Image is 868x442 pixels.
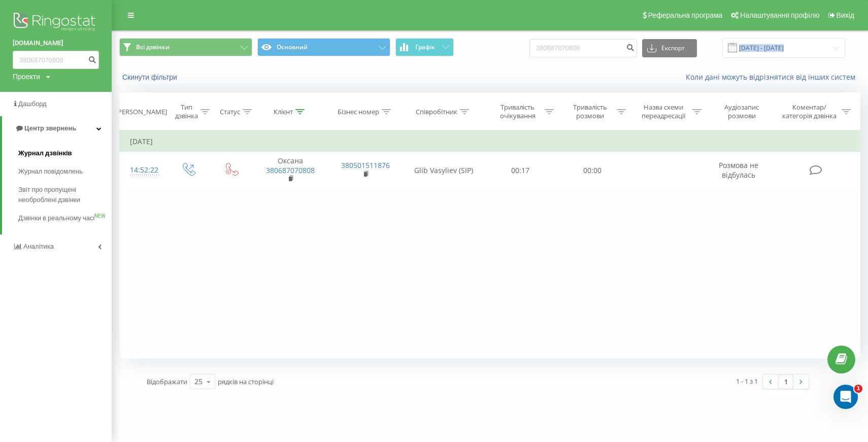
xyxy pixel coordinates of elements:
[529,39,637,57] input: Пошук за номером
[556,152,628,189] td: 00:00
[415,44,435,51] span: Графік
[23,243,54,250] span: Аналiтика
[13,10,99,36] img: Ringostat logo
[837,11,854,19] span: Вихід
[18,209,112,227] a: Дзвінки в реальному часіNEW
[719,160,758,179] span: Розмова не відбулась
[120,131,860,152] td: [DATE]
[736,376,758,386] div: 1 - 1 з 1
[740,11,819,19] span: Налаштування профілю
[18,162,112,181] a: Журнал повідомлень
[493,103,542,120] div: Тривалість очікування
[713,103,771,120] div: Аудіозапис розмови
[18,100,47,108] span: Дашборд
[341,160,390,170] a: 380501511876
[218,377,274,386] span: рядків на сторінці
[638,103,689,120] div: Назва схеми переадресації
[780,103,839,120] div: Коментар/категорія дзвінка
[13,38,99,48] a: [DOMAIN_NAME]
[484,152,556,189] td: 00:17
[833,385,858,409] iframe: Intercom live chat
[220,108,240,116] div: Статус
[194,377,203,387] div: 25
[136,43,170,51] span: Всі дзвінки
[266,165,315,175] a: 380687070808
[648,11,723,19] span: Реферальна програма
[24,124,76,132] span: Центр звернень
[116,108,167,116] div: [PERSON_NAME]
[686,72,860,82] a: Коли дані можуть відрізнятися вiд інших систем
[119,73,182,82] button: Скинути фільтри
[338,108,379,116] div: Бізнес номер
[416,108,457,116] div: Співробітник
[257,38,390,56] button: Основний
[274,108,293,116] div: Клієнт
[147,377,187,386] span: Відображати
[18,185,107,205] span: Звіт про пропущені необроблені дзвінки
[18,148,72,158] span: Журнал дзвінків
[253,152,328,189] td: Оксана
[175,103,197,120] div: Тип дзвінка
[854,385,862,393] span: 1
[403,152,484,189] td: Glib Vasyliev (SIP)
[119,38,252,56] button: Всі дзвінки
[13,72,40,82] div: Проекти
[778,375,793,389] a: 1
[565,103,614,120] div: Тривалість розмови
[18,213,94,223] span: Дзвінки в реальному часі
[2,116,112,141] a: Центр звернень
[13,51,99,69] input: Пошук за номером
[130,160,156,180] div: 14:52:22
[642,39,697,57] button: Експорт
[18,181,112,209] a: Звіт про пропущені необроблені дзвінки
[18,166,83,177] span: Журнал повідомлень
[395,38,454,56] button: Графік
[18,144,112,162] a: Журнал дзвінків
